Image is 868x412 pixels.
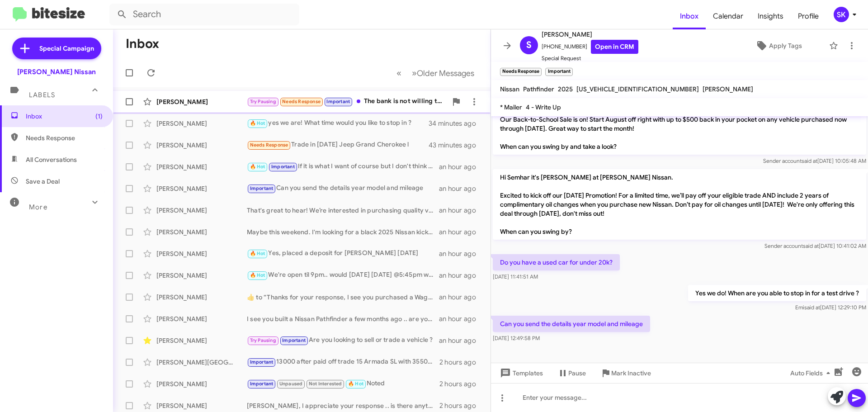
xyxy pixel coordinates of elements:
div: Maybe this weekend. I'm looking for a black 2025 Nissan kicks with heated seats. [247,227,439,237]
span: Important [326,99,350,104]
div: That's great to hear! We’re interested in purchasing quality vehicles like your 2023 Jeep Compass... [247,206,439,215]
div: [PERSON_NAME][GEOGRAPHIC_DATA] [156,358,247,367]
div: [PERSON_NAME] [156,97,247,106]
div: [PERSON_NAME] [156,184,247,193]
div: Can you send the details year model and mileage [247,183,439,194]
span: Pause [568,365,586,381]
div: [PERSON_NAME] [156,271,247,280]
div: 2 hours ago [439,358,483,367]
small: Needs Response [500,68,542,76]
span: Try Pausing [250,337,276,343]
p: Can you send the details year model and mileage [493,316,650,332]
span: Save a Deal [26,177,60,186]
div: [PERSON_NAME] [156,206,247,215]
span: » [412,67,417,79]
button: Pause [550,365,593,381]
span: [PHONE_NUMBER] [542,40,638,54]
button: Apply Tags [732,38,825,54]
span: Important [250,381,274,387]
div: [PERSON_NAME] [156,227,247,237]
span: (1) [95,112,103,121]
span: said at [804,304,820,311]
span: 🔥 Hot [250,272,265,278]
span: 🔥 Hot [250,164,265,170]
button: Templates [491,365,550,381]
span: Needs Response [250,142,288,148]
a: Insights [750,3,791,29]
div: Yes, placed a deposit for [PERSON_NAME] [DATE] [247,248,439,259]
div: an hour ago [439,314,483,323]
button: Next [406,64,480,82]
a: Profile [791,3,826,29]
span: 🔥 Hot [250,120,265,126]
small: Important [545,68,572,76]
span: Important [250,185,274,191]
span: Needs Response [282,99,321,104]
span: More [29,203,47,211]
span: Not Interested [309,381,342,387]
div: [PERSON_NAME] [156,293,247,302]
p: Hi Semhar it's [PERSON_NAME] at [PERSON_NAME] Nissan. Excited to kick off our [DATE] Promotion! F... [493,169,866,240]
div: [PERSON_NAME] [156,141,247,150]
input: Search [109,4,299,25]
span: [PERSON_NAME] [542,29,638,40]
span: 4 - Write Up [526,103,561,111]
span: Unpaused [279,381,303,387]
span: [US_VEHICLE_IDENTIFICATION_NUMBER] [576,85,699,93]
div: 34 minutes ago [429,119,483,128]
span: S [526,38,532,52]
span: Auto Fields [790,365,834,381]
span: Special Campaign [39,44,94,53]
span: All Conversations [26,155,77,164]
div: 2 hours ago [439,379,483,388]
span: Templates [498,365,543,381]
span: 🔥 Hot [250,251,265,256]
div: [PERSON_NAME] [156,119,247,128]
div: an hour ago [439,162,483,171]
span: [PERSON_NAME] [703,85,753,93]
span: Inbox [26,112,103,121]
div: If it is what I want of course but I don't think you have anything but here is a list 4 x 4, low ... [247,161,439,172]
button: Auto Fields [783,365,841,381]
span: « [396,67,401,79]
div: an hour ago [439,293,483,302]
span: Mark Inactive [611,365,651,381]
span: said at [802,157,817,164]
span: * Mailer [500,103,522,111]
span: Calendar [706,3,750,29]
div: [PERSON_NAME] [156,401,247,410]
div: 2 hours ago [439,401,483,410]
span: Sender account [DATE] 10:41:02 AM [764,242,866,249]
div: an hour ago [439,227,483,237]
div: an hour ago [439,249,483,258]
button: Previous [391,64,407,82]
p: Do you have a used car for under 20k? [493,254,620,270]
div: [PERSON_NAME] Nissan [17,67,96,76]
div: [PERSON_NAME], I appreciate your response .. is there anything I can help with ? I see we apprais... [247,401,439,410]
div: an hour ago [439,336,483,345]
span: said at [803,242,819,249]
div: 43 minutes ago [429,141,483,150]
div: [PERSON_NAME] [156,162,247,171]
span: Important [250,359,274,365]
span: Nissan [500,85,519,93]
span: Older Messages [417,68,474,78]
p: Yes we do! When are you able to stop in for a test drive ? [688,285,866,301]
div: Are you looking to sell or trade a vehicle ? [247,335,439,346]
div: an hour ago [439,184,483,193]
span: Emi [DATE] 12:29:10 PM [795,304,866,311]
span: Needs Response [26,133,103,142]
span: Labels [29,91,55,99]
span: Important [282,337,306,343]
span: Inbox [673,3,706,29]
nav: Page navigation example [392,64,480,82]
div: I see you built a Nissan Pathfinder a few months ago .. are you still considering this option ? [247,314,439,323]
span: [DATE] 11:41:51 AM [493,273,538,280]
span: 🔥 Hot [348,381,363,387]
div: yes we are! What time would you like to stop in ? [247,118,429,128]
div: SK [834,7,849,22]
div: [PERSON_NAME] [156,249,247,258]
div: The bank is not willing to come down from 16% at all? Are we able to come down with the overall p... [247,96,447,107]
